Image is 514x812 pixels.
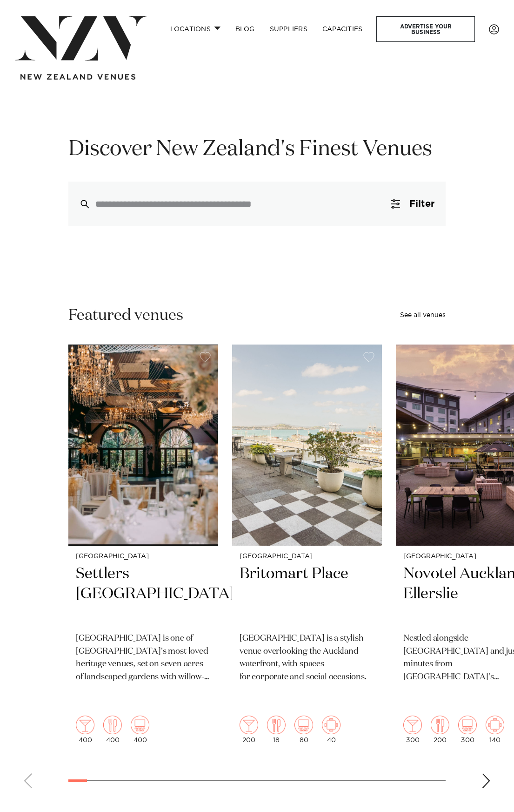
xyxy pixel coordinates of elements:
a: Locations [163,19,228,39]
img: meeting.png [486,716,504,734]
img: dining.png [103,716,122,734]
img: nzv-logo.png [15,16,147,61]
small: [GEOGRAPHIC_DATA] [76,553,211,560]
img: new-zealand-venues-text.png [20,74,135,80]
p: [GEOGRAPHIC_DATA] is one of [GEOGRAPHIC_DATA]'s most loved heritage venues, set on seven acres of... [76,632,211,684]
div: 40 [322,716,340,744]
p: [GEOGRAPHIC_DATA] is a stylish venue overlooking the Auckland waterfront, with spaces for corpora... [240,632,374,684]
a: [GEOGRAPHIC_DATA] Britomart Place [GEOGRAPHIC_DATA] is a stylish venue overlooking the Auckland w... [232,345,382,751]
button: Filter [380,182,446,226]
div: 18 [267,716,286,744]
a: BLOG [228,19,262,39]
a: Capacities [315,19,370,39]
div: 400 [103,716,122,744]
a: [GEOGRAPHIC_DATA] Settlers [GEOGRAPHIC_DATA] [GEOGRAPHIC_DATA] is one of [GEOGRAPHIC_DATA]'s most... [68,345,218,751]
a: Advertise your business [376,16,475,42]
h2: Britomart Place [240,564,374,625]
div: 80 [294,716,313,744]
div: 400 [131,716,149,744]
a: See all venues [400,312,446,318]
img: cocktail.png [76,716,94,734]
img: dining.png [267,716,286,734]
h1: Discover New Zealand's Finest Venues [68,135,446,163]
div: 200 [431,716,449,744]
img: meeting.png [322,716,340,734]
swiper-slide: 1 / 47 [68,345,218,751]
small: [GEOGRAPHIC_DATA] [240,553,374,560]
img: theatre.png [458,716,477,734]
div: 140 [486,716,504,744]
img: dining.png [431,716,449,734]
span: Filter [409,199,434,209]
img: theatre.png [131,716,149,734]
img: theatre.png [294,716,313,734]
img: cocktail.png [403,716,422,734]
div: 300 [458,716,477,744]
swiper-slide: 2 / 47 [232,345,382,751]
a: SUPPLIERS [262,19,315,39]
div: 300 [403,716,422,744]
h2: Featured venues [68,305,183,326]
img: cocktail.png [240,716,258,734]
div: 400 [76,716,94,744]
div: 200 [240,716,258,744]
h2: Settlers [GEOGRAPHIC_DATA] [76,564,211,625]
